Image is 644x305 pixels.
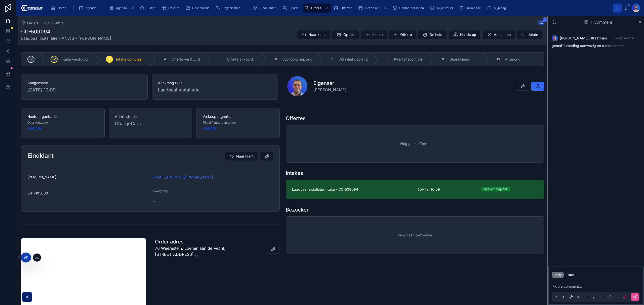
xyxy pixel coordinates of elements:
span: Offerte akkoord [227,57,253,62]
a: Home [49,4,70,13]
span: Definitief gepland [339,57,368,62]
span: Opdrachtgever [27,121,49,125]
span: Bezoeken [365,6,380,10]
h2: Eindklant [27,152,54,160]
button: full delete [517,30,542,39]
span: Orders [27,21,39,26]
a: Orders [21,21,39,26]
a: CC-509094 [44,21,64,26]
span: 5 [219,57,221,61]
span: Contactpersonen [399,6,424,10]
span: Agenda [86,6,96,10]
span: Voorlopig gepland [282,57,312,62]
button: Opties [332,30,359,39]
h1: Offertes [286,115,306,122]
span: Naar klant [308,32,326,37]
button: On hold [418,30,447,39]
a: Bezoeken [357,4,390,13]
span: 10 [497,57,500,61]
span: Leads [290,6,298,10]
span: Intake [372,32,383,37]
span: Verkoop organisatie [203,114,273,119]
a: Dashboards [184,4,213,13]
span: 9 [442,57,444,61]
a: Mijn dag [485,4,509,13]
span: Draaiboek [466,6,481,10]
button: Naar klant [225,152,258,161]
span: [PERSON_NAME] [313,87,346,93]
span: Nog geen offertes [400,141,430,146]
span: Administratie [115,114,186,119]
button: Annuleren [482,30,515,39]
span: full delete [521,32,538,37]
span: Agenda [116,6,127,10]
a: Agenda [77,4,106,13]
span: Aanvraag type [158,80,272,85]
span: Annuleren [494,32,511,37]
span: 3 [109,57,110,61]
button: Heads up [449,30,480,39]
span: Opties [343,32,355,37]
h1: Intakes [286,170,303,177]
span: Hoofd organisatie [27,114,98,119]
button: 1 [538,20,544,26]
span: [DATE] 10:09 [418,187,475,192]
button: Naar klant [297,30,330,39]
span: Laadpaal installatie intake - CC-509094 [292,187,412,192]
img: App logo [20,4,43,12]
p: 76 Weerestein, Loenen aan de Vecht, [STREET_ADDRESS] , , [155,245,242,257]
span: Afgerond [505,57,520,62]
span: Offerte verstuurd [172,57,200,62]
a: [EMAIL_ADDRESS][DOMAIN_NAME] [152,175,213,180]
span: On hold [429,32,442,37]
span: [DATE] 10:09 [27,86,141,93]
span: Intake compleet [116,57,143,62]
a: Mijn profiel [428,4,456,13]
h1: Eigenaar [313,80,346,87]
div: Intake compleet [484,187,507,191]
span: Intake verstuurd [61,57,88,62]
div: scrollable content [47,3,613,14]
span: 1 [542,17,547,22]
span: Orders [311,6,321,10]
span: Mijn dag [494,6,506,10]
a: Organisaties [214,4,250,13]
span: Geannuleerd [450,57,470,62]
span: [PERSON_NAME] [27,175,148,180]
span: ChargeCars [115,120,141,127]
a: Orders [303,4,331,13]
span: Mijn profiel [437,6,453,10]
span: Klantgroep [152,189,168,193]
button: Intake [361,30,387,39]
a: Leads [281,4,302,13]
span: Laadpaal installatie - ANWB - [PERSON_NAME] [21,35,111,41]
a: ANWB [27,125,42,132]
h1: Bezoeken [286,206,310,213]
a: Agenda [107,4,137,13]
button: Reply [552,272,564,278]
span: Filiaal / onderaannemer [203,121,236,125]
h1: CC-509094 [21,28,111,35]
span: Heads up [460,32,476,37]
span: Organisaties [222,6,240,10]
button: Note [566,272,577,278]
span: gemaild voeding aanwezig en slimme meter [552,43,624,48]
span: Naar klant [236,154,254,159]
span: Offerte [400,32,412,37]
span: [PERSON_NAME] Straatman [560,36,607,41]
a: Offertes [332,4,356,13]
span: Suites [146,6,155,10]
span: 6 [275,57,277,61]
span: 0617105000 [27,191,148,196]
button: Offerte [389,30,416,39]
a: Exports [160,4,183,13]
span: Dashboards [192,6,209,10]
span: Exports [168,6,179,10]
span: 8 [387,57,388,61]
span: Aangemaakt [27,80,141,85]
span: Kwaliteitscontrole [394,57,423,62]
a: Laadpaal installatie intake - CC-509094[DATE] 10:09Intake compleet [286,180,544,199]
a: ANWB [203,125,217,132]
a: Draaiboek [457,4,484,13]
